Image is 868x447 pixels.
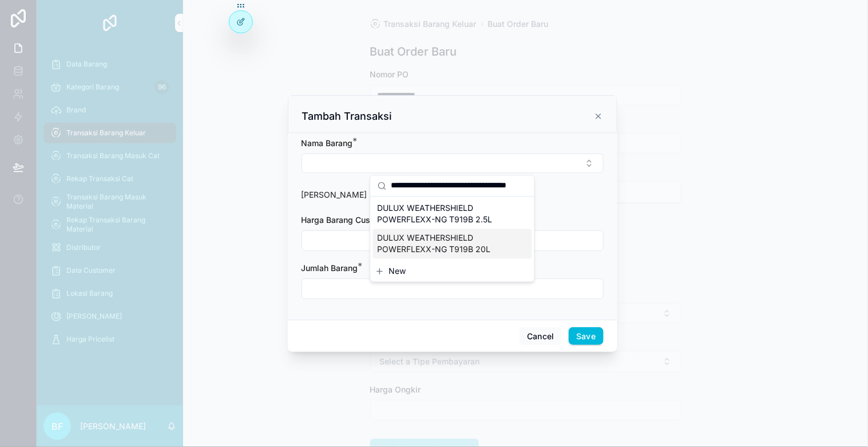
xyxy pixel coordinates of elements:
[569,327,603,346] button: Save
[302,263,358,273] span: Jumlah Barang
[302,154,604,173] button: Select Button
[302,215,385,225] span: Harga Barang Custom
[389,265,406,277] span: New
[378,202,514,225] span: DULUX WEATHERSHIELD POWERFLEXX-NG T919B 2.5L
[302,138,353,148] span: Nama Barang
[302,109,393,123] h3: Tambah Transaksi
[378,232,514,255] span: DULUX WEATHERSHIELD POWERFLEXX-NG T919B 20L
[375,265,530,277] button: New
[371,197,534,261] div: Suggestions
[302,190,367,199] span: [PERSON_NAME]
[520,327,562,346] button: Cancel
